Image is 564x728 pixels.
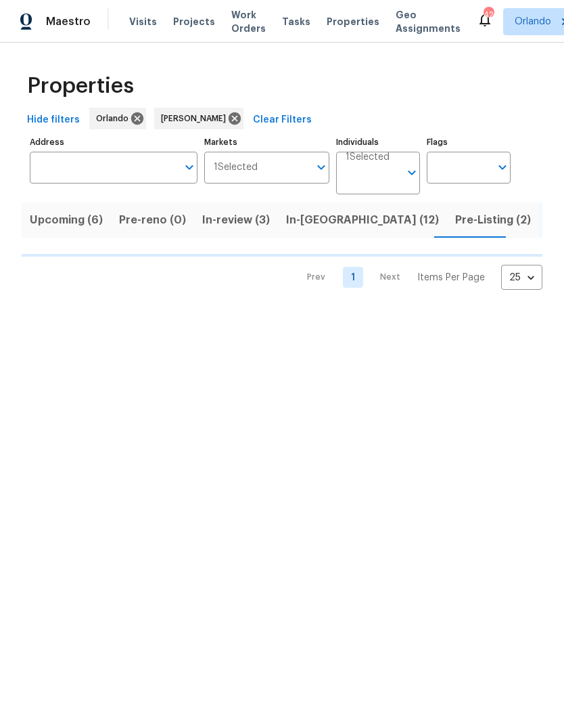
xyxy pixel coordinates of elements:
[154,108,243,129] div: [PERSON_NAME]
[343,267,363,288] a: Goto page 1
[501,260,542,295] div: 25
[327,15,379,28] span: Properties
[346,152,390,163] span: 1 Selected
[253,112,312,129] span: Clear Filters
[30,211,103,230] span: Upcoming (6)
[46,15,91,28] span: Maestro
[214,162,258,173] span: 1 Selected
[493,158,512,177] button: Open
[30,138,197,146] label: Address
[161,112,231,125] span: [PERSON_NAME]
[455,211,531,230] span: Pre-Listing (2)
[515,15,551,28] span: Orlando
[202,211,270,230] span: In-review (3)
[22,108,85,133] button: Hide filters
[427,138,511,146] label: Flags
[119,211,186,230] span: Pre-reno (0)
[484,8,493,22] div: 42
[173,15,215,28] span: Projects
[89,108,146,129] div: Orlando
[336,138,420,146] label: Individuals
[396,8,461,35] span: Geo Assignments
[96,112,134,125] span: Orlando
[27,79,134,93] span: Properties
[312,158,331,177] button: Open
[129,15,157,28] span: Visits
[204,138,330,146] label: Markets
[417,271,485,284] p: Items Per Page
[231,8,266,35] span: Work Orders
[282,17,310,26] span: Tasks
[286,211,439,230] span: In-[GEOGRAPHIC_DATA] (12)
[294,265,542,290] nav: Pagination Navigation
[248,108,317,133] button: Clear Filters
[180,158,199,177] button: Open
[402,163,421,182] button: Open
[27,112,80,129] span: Hide filters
